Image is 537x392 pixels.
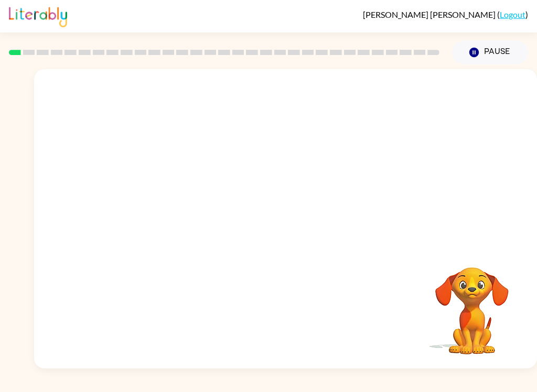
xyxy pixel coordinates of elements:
[452,40,528,64] button: Pause
[363,9,497,19] span: [PERSON_NAME] [PERSON_NAME]
[420,251,524,356] video: Your browser must support playing .mp4 files to use Literably. Please try using another browser.
[363,9,528,19] div: ( )
[9,4,67,27] img: Literably
[500,9,525,19] a: Logout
